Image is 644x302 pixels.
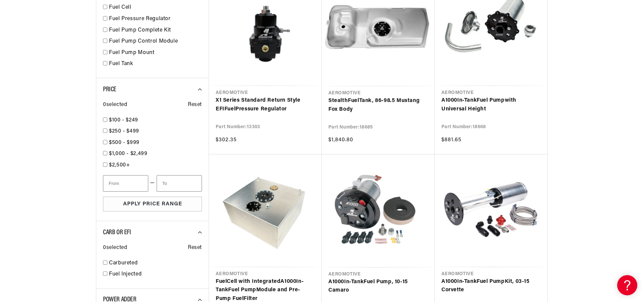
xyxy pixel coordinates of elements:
a: A1000In-TankFuel Pumpwith Universal Height [441,96,541,113]
a: Fuel Pump Mount [109,49,202,57]
span: $100 - $249 [109,117,138,123]
span: $2,500+ [109,162,130,168]
span: $1,000 - $2,499 [109,151,148,156]
span: Price [103,86,116,93]
span: $250 - $499 [109,129,139,134]
a: Fuel Cell [109,3,202,12]
a: Fuel Injected [109,270,202,279]
a: Fuel Pump Complete Kit [109,26,202,35]
a: A1000In-TankFuel Pump, 10-15 Camaro [328,278,428,295]
span: CARB or EFI [103,229,131,236]
button: Apply Price Range [103,197,202,212]
span: 0 selected [103,244,127,252]
a: Fuel Pressure Regulator [109,15,202,23]
span: 0 selected [103,101,127,109]
span: Reset [188,101,202,109]
span: Reset [188,244,202,252]
a: Carbureted [109,259,202,268]
span: $500 - $999 [109,140,140,145]
a: A1000In-TankFuel PumpKit, 03-15 Corvette [441,278,541,295]
a: Fuel Pump Control Module [109,37,202,46]
a: X1 Series Standard Return Style EFIFuelPressure Regulator [216,96,315,113]
input: From [103,175,148,192]
a: Fuel Tank [109,60,202,68]
a: StealthFuelTank, 86-98.5 Mustang Fox Body [328,97,428,114]
input: To [157,175,202,192]
span: — [150,179,155,188]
